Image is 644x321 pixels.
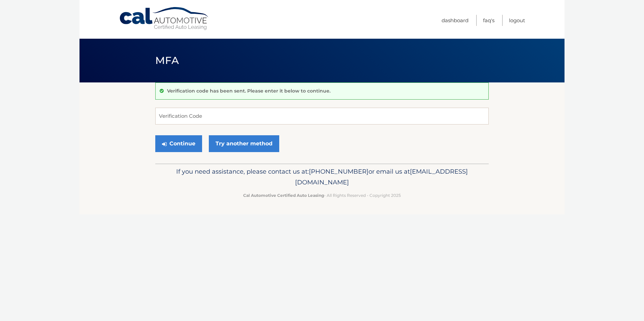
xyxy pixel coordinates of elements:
strong: Cal Automotive Certified Auto Leasing [243,193,324,198]
span: [EMAIL_ADDRESS][DOMAIN_NAME] [295,168,468,186]
span: [PHONE_NUMBER] [309,168,368,175]
a: Try another method [209,135,279,152]
a: Dashboard [442,15,469,26]
a: Logout [509,15,525,26]
a: Cal Automotive [119,7,210,31]
button: Continue [155,135,202,152]
span: MFA [155,54,179,67]
a: FAQ's [483,15,494,26]
p: Verification code has been sent. Please enter it below to continue. [167,88,330,94]
p: - All Rights Reserved - Copyright 2025 [160,192,484,199]
input: Verification Code [155,108,489,124]
p: If you need assistance, please contact us at: or email us at [160,166,484,188]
